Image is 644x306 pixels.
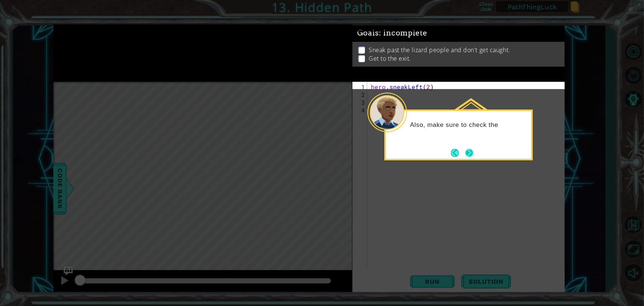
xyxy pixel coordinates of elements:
[451,149,465,157] button: Back
[369,54,411,63] p: Get to the exit.
[369,46,510,54] p: Sneak past the lizard people and don't get caught.
[463,147,475,159] button: Next
[357,28,427,38] span: Goals
[410,121,526,129] p: Also, make sure to check the
[379,28,427,37] span: : Incomplete
[354,83,367,91] div: 1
